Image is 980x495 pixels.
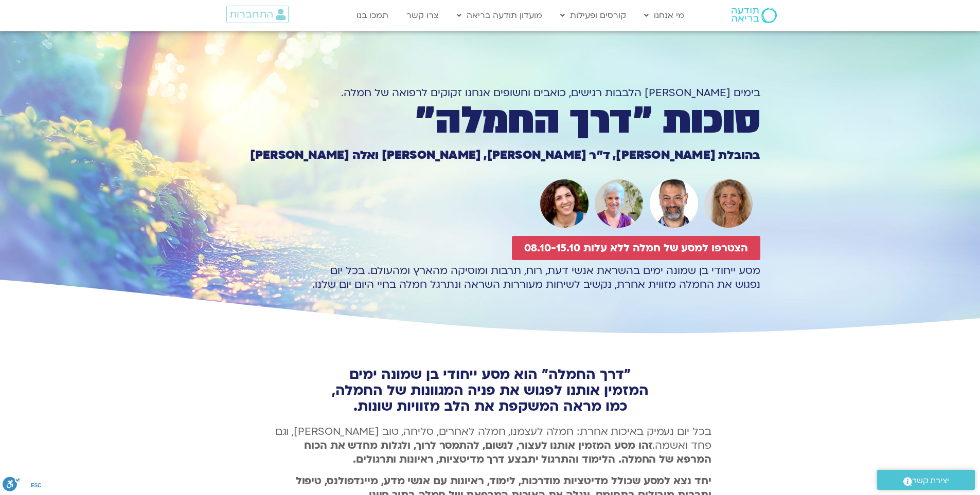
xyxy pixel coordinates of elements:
[304,438,711,466] b: זהו מסע המזמין אותנו לעצור, לנשום, להתמסר לרוך, ולגלות מחדש את הכוח המרפא של החמלה. הלימוד והתרגו...
[220,86,760,100] h1: בימים [PERSON_NAME] הלבבות רגישים, כואבים וחשופים אנחנו זקוקים לרפואה של חמלה.
[229,9,273,20] span: התחברות
[912,474,949,488] span: יצירת קשר
[401,6,444,25] a: צרו קשר
[452,6,547,25] a: מועדון תודעה בריאה
[269,425,711,466] p: בכל יום נעמיק באיכות אחרת: חמלה לעצמנו, חמלה לאחרים, סליחה, טוב [PERSON_NAME], וגם פחד ואשמה.
[220,103,760,138] h1: סוכות ״דרך החמלה״
[512,236,760,260] a: הצטרפו למסע של חמלה ללא עלות 08.10-15.10
[524,242,748,254] span: הצטרפו למסע של חמלה ללא עלות 08.10-15.10
[220,264,760,291] p: מסע ייחודי בן שמונה ימים בהשראת אנשי דעת, רוח, תרבות ומוסיקה מהארץ ומהעולם. בכל יום נפגוש את החמל...
[639,6,689,25] a: מי אנחנו
[351,6,394,25] a: תמכו בנו
[226,6,289,23] a: התחברות
[220,150,760,161] h1: בהובלת [PERSON_NAME], ד״ר [PERSON_NAME], [PERSON_NAME] ואלה [PERSON_NAME]
[877,470,975,490] a: יצירת קשר
[732,8,777,23] img: תודעה בריאה
[269,366,711,414] h2: "דרך החמלה" הוא מסע ייחודי בן שמונה ימים המזמין אותנו לפגוש את פניה המגוונות של החמלה, כמו מראה ה...
[555,6,631,25] a: קורסים ופעילות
